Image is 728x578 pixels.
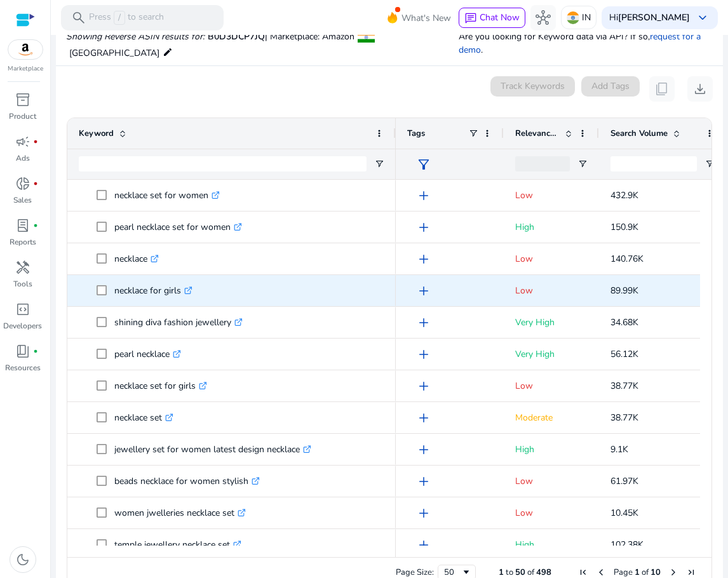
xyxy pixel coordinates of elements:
p: High [515,214,588,240]
span: fiber_manual_record [33,223,38,228]
span: add [416,188,431,203]
p: necklace [114,246,159,272]
p: IN [582,6,591,29]
span: of [642,567,649,578]
button: Open Filter Menu [704,159,715,169]
p: Moderate [515,405,588,431]
span: add [416,474,431,489]
span: filter_alt [416,157,431,172]
span: 10.45K [610,507,638,519]
div: First Page [578,567,588,577]
span: add [416,347,431,362]
button: Open Filter Menu [577,159,588,169]
span: add [416,315,431,330]
span: / [114,11,125,25]
p: Very High [515,309,588,335]
div: Last Page [686,567,696,577]
span: hub [536,10,551,25]
span: Tags [407,128,425,139]
span: to [506,567,513,578]
p: High [515,436,588,462]
span: 89.99K [610,285,638,297]
span: Chat Now [480,11,520,24]
input: Keyword Filter Input [79,156,367,171]
b: [PERSON_NAME] [618,11,690,24]
p: Very High [515,341,588,367]
div: Page Size: [396,567,434,578]
span: add [416,442,431,457]
span: keyboard_arrow_down [695,10,710,25]
p: Low [515,373,588,399]
span: add [416,506,431,521]
input: Search Volume Filter Input [610,156,697,171]
p: pearl necklace set for women [114,214,242,240]
span: 9.1K [610,443,628,455]
span: What's New [401,7,451,29]
span: chat [464,12,477,25]
span: 38.77K [610,380,638,392]
span: fiber_manual_record [33,139,38,144]
div: 50 [444,567,461,578]
p: Marketplace [8,64,43,74]
p: Resources [5,362,41,373]
span: of [527,567,534,578]
span: 10 [650,567,661,578]
span: search [71,10,86,25]
span: add [416,220,431,235]
p: High [515,532,588,558]
span: 50 [515,567,525,578]
img: amazon.svg [8,40,43,59]
p: pearl necklace [114,341,181,367]
span: 150.9K [610,221,638,233]
p: Low [515,468,588,494]
button: download [687,76,713,102]
span: 38.77K [610,412,638,424]
span: add [416,379,431,394]
span: [GEOGRAPHIC_DATA] [69,47,159,59]
span: Relevance Score [515,128,560,139]
p: Low [515,278,588,304]
p: Product [9,111,36,122]
span: download [692,81,708,97]
p: women jwelleries necklace set [114,500,246,526]
p: Tools [13,278,32,290]
span: donut_small [15,176,30,191]
mat-icon: edit [163,44,173,60]
span: Page [614,567,633,578]
span: campaign [15,134,30,149]
p: jewellery set for women latest design necklace [114,436,311,462]
p: Sales [13,194,32,206]
span: inventory_2 [15,92,30,107]
span: Keyword [79,128,114,139]
span: lab_profile [15,218,30,233]
button: hub [530,5,556,30]
span: code_blocks [15,302,30,317]
p: necklace set [114,405,173,431]
span: add [416,283,431,299]
p: necklace set for women [114,182,220,208]
span: 102.38K [610,539,644,551]
p: Low [515,182,588,208]
span: 498 [536,567,551,578]
span: dark_mode [15,552,30,567]
p: necklace for girls [114,278,192,304]
button: Open Filter Menu [374,159,384,169]
span: book_4 [15,344,30,359]
p: Are you looking for Keyword data via API? If so, . [459,30,713,57]
button: chatChat Now [459,8,525,28]
span: 432.9K [610,189,638,201]
div: Previous Page [596,567,606,577]
span: 61.97K [610,475,638,487]
p: necklace set for girls [114,373,207,399]
span: fiber_manual_record [33,181,38,186]
p: Low [515,246,588,272]
span: 140.76K [610,253,644,265]
span: fiber_manual_record [33,349,38,354]
p: Reports [10,236,36,248]
span: 56.12K [610,348,638,360]
span: add [416,537,431,553]
p: Low [515,500,588,526]
span: 1 [499,567,504,578]
span: add [416,252,431,267]
p: Developers [3,320,42,332]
